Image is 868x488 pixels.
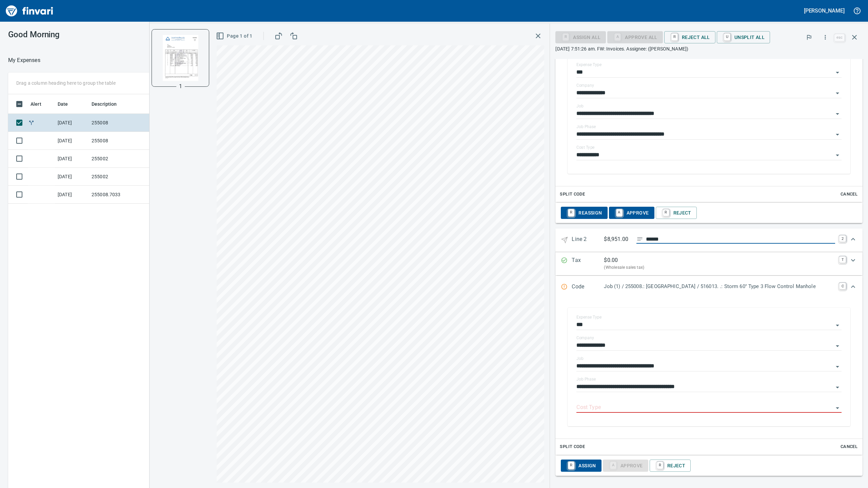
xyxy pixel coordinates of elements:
div: Cost Type required [607,34,663,40]
a: esc [834,34,845,41]
a: U [724,33,730,41]
p: (Wholesale sales tax) [604,264,835,271]
td: [DATE] [55,168,89,186]
span: Alert [31,100,41,108]
button: RReassign [561,207,607,219]
button: Cancel [838,189,860,200]
button: Page 1 of 1 [215,30,255,42]
span: Approve [614,207,649,219]
span: Description [92,100,117,108]
label: Company [576,336,594,340]
button: Split Code [558,189,587,200]
label: Cost Type [576,145,595,149]
span: Split Code [560,190,585,198]
img: Finvari [4,3,55,19]
td: [DATE] [55,132,89,150]
button: More [818,30,833,45]
label: Job Phase [576,378,596,382]
td: [DATE] [55,186,89,204]
button: Open [833,403,842,413]
span: Alert [31,100,50,108]
p: Tax [572,256,604,271]
button: Open [833,383,842,392]
a: 2 [839,235,846,242]
a: R [657,462,663,469]
button: Open [833,88,842,98]
td: [DATE] [55,114,89,132]
span: Reject All [670,32,710,43]
h5: [PERSON_NAME] [804,7,845,14]
button: RReject [656,207,697,219]
button: Open [833,362,842,371]
span: Description [92,100,126,108]
p: Line 2 [572,235,604,245]
button: UUnsplit All [717,31,770,43]
h3: Good Morning [8,30,225,39]
span: Reject [655,460,685,471]
a: R [671,33,678,41]
span: Reject [661,207,691,219]
button: Open [833,341,842,351]
span: Assign [566,460,596,471]
button: Open [833,68,842,77]
p: My Expenses [8,56,40,64]
p: Code [572,283,604,291]
td: 255008 [89,114,150,132]
div: Expand [555,298,863,455]
a: R [568,209,574,217]
span: Close invoice [833,29,863,45]
a: R [568,462,574,469]
label: Job Phase [576,125,596,129]
td: 255002 [89,168,150,186]
label: Expense Type [576,63,601,67]
span: Cancel [840,190,858,198]
button: [PERSON_NAME] [802,5,846,16]
button: RAssign [561,460,601,472]
p: 1 [179,82,182,90]
span: Date [58,100,77,108]
nav: breadcrumb [8,56,40,64]
button: Open [833,321,842,330]
a: A [616,209,623,217]
p: $8,951.00 [604,235,631,244]
label: Expense Type [576,316,601,320]
button: Open [833,109,842,119]
p: [DATE] 7:51:26 am. FW: Invoices. Assignee: ([PERSON_NAME]) [555,45,863,52]
div: Expand [555,276,863,298]
button: AApprove [609,207,654,219]
label: Job [576,357,584,361]
td: [DATE] [55,150,89,168]
span: Unsplit All [722,32,765,43]
span: Page 1 of 1 [217,32,252,40]
div: Assign All [555,34,606,40]
td: 255008 [89,132,150,150]
td: 255002 [89,150,150,168]
button: Split Code [558,442,587,452]
td: 255008.7033 [89,186,150,204]
span: Reassign [566,207,602,219]
span: Date [58,100,68,108]
a: R [663,209,669,217]
p: Job (1) / 255008.: [GEOGRAPHIC_DATA] / 516013. .: Storm 60" Type 3 Flow Control Manhole [604,283,835,290]
label: Job [576,104,584,108]
button: RReject [650,460,691,472]
p: Drag a column heading here to group the table [16,80,116,86]
label: Company [576,83,594,87]
a: C [839,283,846,289]
button: RReject All [664,31,715,43]
div: Expand [555,228,863,252]
a: T [839,256,846,263]
div: Expand [555,252,863,275]
button: Cancel [838,442,860,452]
span: Cancel [840,443,858,451]
div: Expand [555,455,863,476]
button: Open [833,130,842,139]
img: Page 1 [157,35,203,81]
span: Split transaction [28,120,35,125]
p: $ 0.00 [604,256,618,264]
div: Expand [555,203,863,223]
button: Open [833,150,842,160]
div: Expand [555,46,863,202]
button: Flag [802,30,816,45]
